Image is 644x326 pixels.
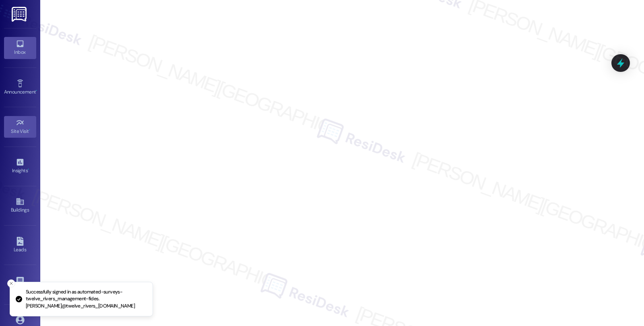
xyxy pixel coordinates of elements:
[28,167,29,172] span: •
[4,37,36,59] a: Inbox
[4,234,36,256] a: Leads
[26,289,146,310] p: Successfully signed in as automated-surveys-twelve_rivers_management-fides.[PERSON_NAME]@twelve_r...
[12,7,28,22] img: ResiDesk Logo
[4,195,36,216] a: Buildings
[7,279,15,287] button: Close toast
[29,127,30,133] span: •
[36,88,37,94] span: •
[4,155,36,177] a: Insights •
[4,116,36,138] a: Site Visit •
[4,274,36,295] a: Templates •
